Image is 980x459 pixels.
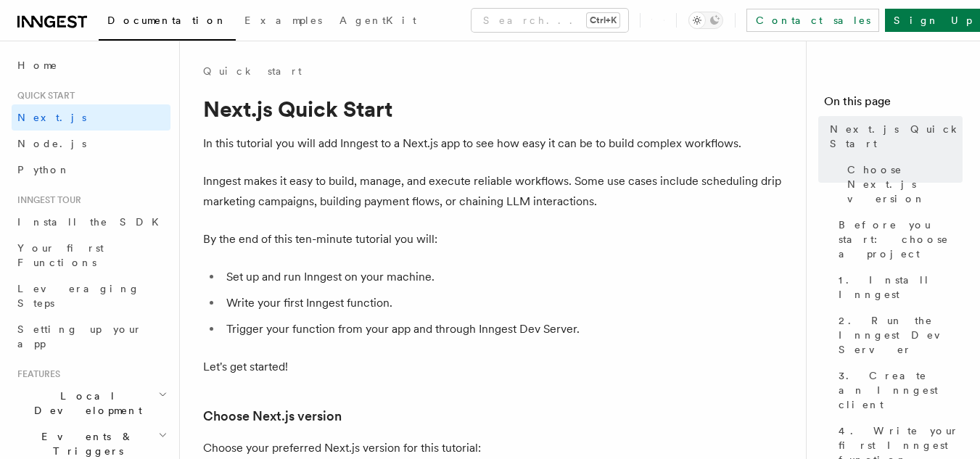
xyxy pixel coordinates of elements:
[12,104,170,131] a: Next.js
[839,313,963,357] span: 2. Run the Inngest Dev Server
[12,429,158,458] span: Events & Triggers
[244,15,322,26] span: Examples
[17,216,168,228] span: Install the SDK
[12,316,170,357] a: Setting up your app
[847,162,963,206] span: Choose Next.js version
[824,93,963,116] h4: On this page
[472,9,628,32] button: Search...Ctrl+K
[12,131,170,157] a: Node.js
[841,157,963,212] a: Choose Next.js version
[99,4,236,41] a: Documentation
[12,389,158,418] span: Local Development
[839,218,963,261] span: Before you start: choose a project
[17,283,140,309] span: Leveraging Steps
[587,13,619,28] kbd: Ctrl+K
[12,209,170,235] a: Install the SDK
[833,212,963,267] a: Before you start: choose a project
[839,368,963,412] span: 3. Create an Inngest client
[12,383,170,423] button: Local Development
[12,368,60,380] span: Features
[203,96,783,122] h1: Next.js Quick Start
[331,4,425,39] a: AgentKit
[236,4,331,39] a: Examples
[17,164,70,175] span: Python
[203,438,783,458] p: Choose your preferred Next.js version for this tutorial:
[17,242,104,268] span: Your first Functions
[17,323,142,350] span: Setting up your app
[17,138,86,149] span: Node.js
[203,406,342,426] a: Choose Next.js version
[833,363,963,418] a: 3. Create an Inngest client
[203,133,783,154] p: In this tutorial you will add Inngest to a Next.js app to see how easy it can be to build complex...
[17,58,58,73] span: Home
[12,157,170,183] a: Python
[339,15,416,26] span: AgentKit
[688,12,723,29] button: Toggle dark mode
[203,357,783,377] p: Let's get started!
[17,112,86,123] span: Next.js
[203,64,302,78] a: Quick start
[222,319,783,339] li: Trigger your function from your app and through Inngest Dev Server.
[12,52,170,78] a: Home
[833,307,963,363] a: 2. Run the Inngest Dev Server
[833,267,963,307] a: 1. Install Inngest
[12,90,75,102] span: Quick start
[746,9,879,32] a: Contact sales
[222,293,783,313] li: Write your first Inngest function.
[839,273,963,302] span: 1. Install Inngest
[107,15,227,26] span: Documentation
[12,235,170,276] a: Your first Functions
[12,276,170,316] a: Leveraging Steps
[203,229,783,249] p: By the end of this ten-minute tutorial you will:
[203,171,783,212] p: Inngest makes it easy to build, manage, and execute reliable workflows. Some use cases include sc...
[824,116,963,157] a: Next.js Quick Start
[12,194,81,206] span: Inngest tour
[222,267,783,287] li: Set up and run Inngest on your machine.
[830,122,963,151] span: Next.js Quick Start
